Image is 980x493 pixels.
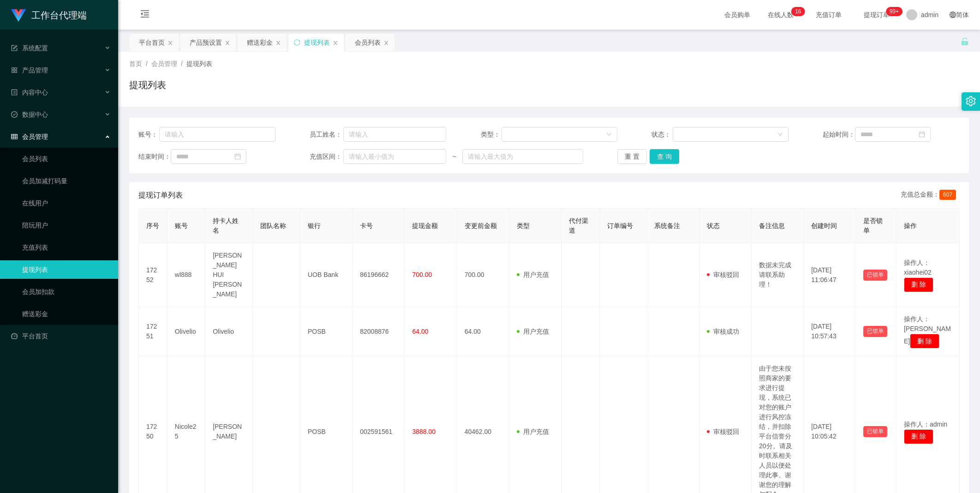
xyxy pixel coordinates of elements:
span: 账号 [175,222,188,229]
span: 操作人：xiaohei02 [904,259,932,276]
span: 变更前金额 [465,222,497,229]
span: 结束时间： [138,152,171,162]
div: 产品预设置 [190,34,222,51]
td: 17251 [139,307,167,356]
span: 系统备注 [654,222,680,229]
a: 工作台代理端 [11,11,87,18]
td: [DATE] 10:57:43 [804,307,856,356]
td: wl888 [167,243,205,307]
td: 86196662 [353,243,405,307]
h1: 工作台代理端 [31,0,87,30]
span: 内容中心 [11,89,48,96]
button: 已锁单 [863,326,887,337]
div: 平台首页 [139,34,165,51]
div: 赠送彩金 [247,34,273,51]
span: 提现订单 [859,12,894,18]
span: 账号： [138,130,159,139]
i: 图标: calendar [234,153,241,160]
input: 请输入最大值为 [462,149,583,164]
span: 在线人数 [763,12,798,18]
i: 图标: close [167,40,173,46]
i: 图标: table [11,133,18,140]
span: 会员管理 [151,60,177,67]
a: 充值列表 [22,238,111,257]
p: 1 [795,7,798,16]
span: 备注信息 [759,222,785,229]
td: [DATE] 11:06:47 [804,243,856,307]
a: 赠送彩金 [22,305,111,323]
button: 已锁单 [863,270,887,281]
a: 提现列表 [22,260,111,279]
img: logo.9652507e.png [11,9,26,22]
i: 图标: check-circle-o [11,111,18,118]
a: 会员列表 [22,150,111,168]
td: UOB Bank [300,243,353,307]
span: 团队名称 [260,222,286,229]
button: 重 置 [617,149,647,164]
i: 图标: close [383,40,389,46]
span: 类型： [481,130,502,139]
div: 会员列表 [355,34,381,51]
input: 请输入 [343,127,446,142]
input: 请输入 [159,127,275,142]
span: 操作人：[PERSON_NAME] [904,315,951,345]
span: 序号 [146,222,159,229]
span: 订单编号 [607,222,633,229]
button: 已锁单 [863,426,887,437]
i: 图标: down [606,132,612,138]
i: 图标: menu-fold [129,0,161,30]
span: 用户充值 [517,328,549,335]
button: 删 除 [904,429,933,444]
span: 状态 [707,222,720,229]
a: 陪玩用户 [22,216,111,234]
td: 700.00 [457,243,509,307]
span: 银行 [308,222,321,229]
span: ~ [446,152,462,162]
i: 图标: profile [11,89,18,96]
span: 用户充值 [517,428,549,435]
span: 607 [939,190,956,200]
span: 系统配置 [11,44,48,52]
td: 17252 [139,243,167,307]
span: 审核驳回 [707,428,739,435]
i: 图标: close [225,40,230,46]
span: 员工姓名： [310,130,343,139]
span: 操作 [904,222,917,229]
span: 类型 [517,222,530,229]
i: 图标: form [11,45,18,51]
button: 查 询 [650,149,679,164]
span: 用户充值 [517,271,549,278]
div: 提现列表 [304,34,330,51]
i: 图标: unlock [961,37,969,46]
a: 会员加减打码量 [22,172,111,190]
div: 充值总金额： [901,190,960,201]
td: Olivelio [167,307,205,356]
span: 64.00 [412,328,428,335]
i: 图标: down [777,132,783,138]
a: 图标: dashboard平台首页 [11,327,111,345]
td: 82008876 [353,307,405,356]
span: / [181,60,183,67]
td: Olivelio [205,307,253,356]
span: 创建时间 [811,222,837,229]
input: 请输入最小值为 [343,149,446,164]
i: 图标: calendar [919,131,925,138]
td: 数据未完成请联系助理！ [752,243,804,307]
span: 首页 [129,60,142,67]
i: 图标: global [950,12,956,18]
span: 持卡人姓名 [213,217,239,234]
p: 6 [798,7,801,16]
td: 64.00 [457,307,509,356]
span: 700.00 [412,271,432,278]
span: / [146,60,148,67]
span: 是否锁单 [863,217,883,234]
span: 状态： [651,130,673,139]
span: 充值区间： [310,152,343,162]
span: 会员管理 [11,133,48,140]
button: 删 除 [904,277,933,292]
span: 代付渠道 [569,217,588,234]
i: 图标: close [275,40,281,46]
span: 审核驳回 [707,271,739,278]
i: 图标: sync [294,39,300,46]
td: [PERSON_NAME] HUI [PERSON_NAME] [205,243,253,307]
